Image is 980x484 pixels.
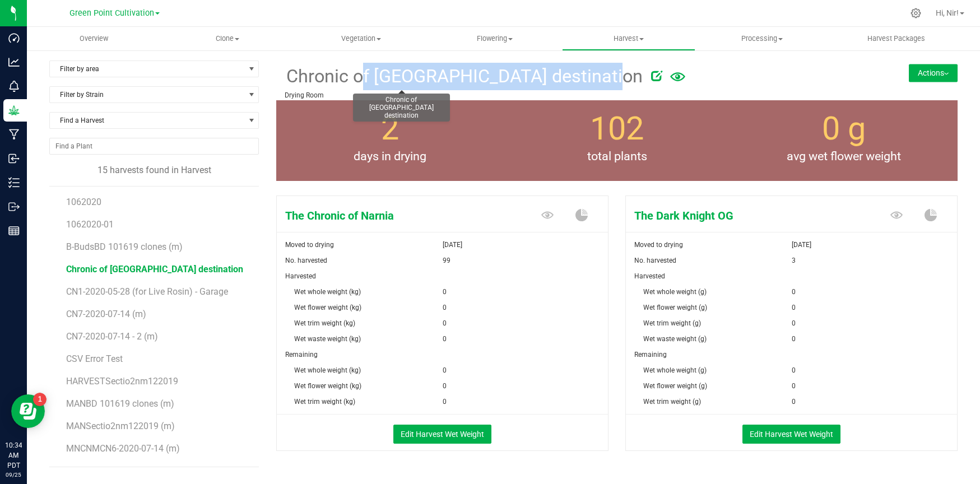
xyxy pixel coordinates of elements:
span: Filter by Strain [50,87,244,103]
div: Manage settings [909,8,923,18]
span: 0 [443,331,447,347]
span: [DATE] [443,237,462,253]
span: days in drying [276,148,503,166]
span: HARVESTSectio2nm122019 [66,376,178,387]
p: Drying Room [285,90,835,100]
span: 2 [381,110,399,147]
iframe: Resource center [11,394,45,428]
span: Moved to drying [634,241,683,249]
span: Find a Harvest [50,113,244,128]
inline-svg: Dashboard [8,32,20,44]
span: Wet flower weight (g) [643,382,707,390]
span: select [244,61,258,77]
span: Wet waste weight (g) [643,335,707,343]
a: Processing [695,27,829,50]
span: Wet waste weight (kg) [294,335,361,343]
span: Narnia reserve Harvest [66,466,155,476]
group-info-box: Average wet flower weight [739,100,949,181]
span: B-BudsBD 101619 clones (m) [66,241,183,252]
a: Clone [161,27,295,50]
span: 0 [792,378,796,394]
span: Wet whole weight (g) [643,366,707,374]
span: CN1-2020-05-28 (for Live Rosin) - Garage [66,286,228,297]
span: Flowering [429,34,561,44]
inline-svg: Grow [8,105,20,116]
span: 0 [792,284,796,300]
span: [DATE] [792,237,811,253]
iframe: Resource center unread badge [33,393,47,406]
span: Green Point Cultivation [69,8,154,18]
inline-svg: Inventory [8,177,20,188]
div: Chronic of [GEOGRAPHIC_DATA] destination [357,96,445,119]
span: CSV Error Test [66,353,123,364]
span: Wet trim weight (kg) [294,319,355,327]
span: Chronic of [GEOGRAPHIC_DATA] destination [66,264,243,274]
span: Wet whole weight (kg) [294,366,361,374]
span: 0 [443,362,447,378]
span: Wet flower weight (kg) [294,304,361,311]
span: Processing [696,34,829,44]
span: Wet trim weight (kg) [294,398,355,406]
span: Clone [161,34,294,44]
p: 10:34 AM PDT [5,440,22,471]
inline-svg: Analytics [8,57,20,68]
span: 0 [443,378,447,394]
a: Harvest Packages [829,27,963,50]
inline-svg: Manufacturing [8,129,20,140]
span: Overview [64,34,123,44]
inline-svg: Inbound [8,153,20,164]
span: CN7-2020-07-14 - 2 (m) [66,331,158,342]
span: avg wet flower weight [731,148,958,166]
span: 0 [443,394,447,409]
div: 15 harvests found in Harvest [49,164,259,177]
inline-svg: Monitoring [8,81,20,92]
span: 1062020-01 [66,219,114,230]
span: Moved to drying [285,241,334,249]
p: 09/25 [5,471,22,479]
span: Harvest [563,34,695,44]
button: Edit Harvest Wet Weight [393,425,491,444]
span: 0 [792,394,796,409]
group-info-box: Total number of plants [512,100,722,181]
span: Remaining [285,351,318,359]
span: MANSectio2nm122019 (m) [66,421,175,431]
span: 3 [792,253,796,268]
span: Wet whole weight (kg) [294,288,361,296]
span: Filter by area [50,61,244,77]
span: 102 [590,110,644,147]
span: 0 [443,315,447,331]
span: 0 [792,300,796,315]
span: Chronic of [GEOGRAPHIC_DATA] destination [285,63,643,90]
span: Wet trim weight (g) [643,398,701,406]
span: 0 [443,284,447,300]
inline-svg: Reports [8,225,20,236]
span: Wet flower weight (g) [643,304,707,311]
span: 99 [443,253,450,268]
inline-svg: Outbound [8,201,20,212]
input: NO DATA FOUND [50,138,258,154]
span: Harvested [634,272,665,280]
span: 0 [443,300,447,315]
span: Wet flower weight (kg) [294,382,361,390]
span: Remaining [634,351,667,359]
span: 1062020 [66,197,101,207]
span: No. harvested [285,257,327,264]
span: MANBD 101619 clones (m) [66,398,174,409]
span: Wet trim weight (g) [643,319,701,327]
span: Hi, Nir! [936,8,959,17]
span: Wet whole weight (g) [643,288,707,296]
span: Vegetation [295,34,428,44]
a: Flowering [428,27,562,50]
group-info-box: Days in drying [285,100,495,181]
a: Overview [27,27,161,50]
span: MNCNMCN6-2020-07-14 (m) [66,443,180,454]
span: The Chronic of Narnia [277,207,497,224]
span: 0 [792,331,796,347]
button: Actions [909,64,958,82]
span: Harvest Packages [852,34,940,44]
span: 0 g [822,110,866,147]
span: 0 [792,362,796,378]
span: Harvested [285,272,316,280]
span: No. harvested [634,257,676,264]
